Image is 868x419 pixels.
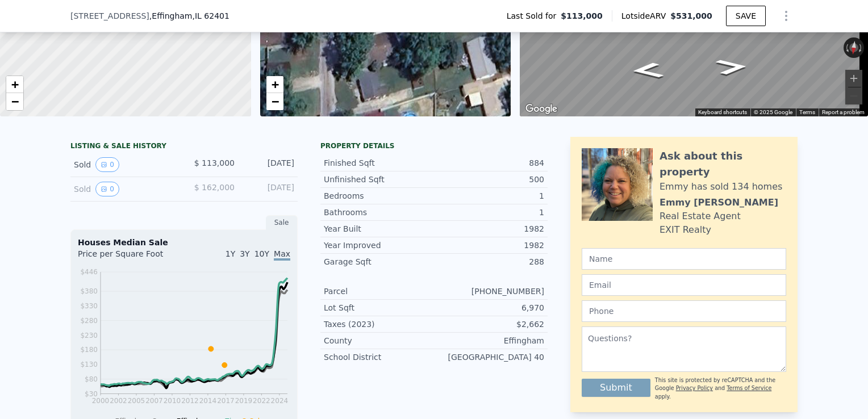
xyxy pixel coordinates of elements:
div: 1982 [434,240,544,251]
span: 1Y [226,249,235,258]
img: Google [523,102,560,116]
path: Go West, E Dogwood Ave [702,55,762,78]
tspan: $330 [80,302,98,310]
button: Zoom in [845,70,862,87]
div: LISTING & SALE HISTORY [70,141,298,153]
div: 500 [434,174,544,185]
tspan: 2024 [271,397,289,405]
a: Zoom out [266,93,283,110]
span: $113,000 [561,10,603,22]
button: Reset the view [848,37,859,58]
div: County [324,335,434,346]
span: Last Sold for [507,10,561,22]
button: Keyboard shortcuts [698,108,747,116]
span: , Effingham [149,10,229,22]
div: 1 [434,190,544,202]
span: $ 162,000 [194,183,235,192]
a: Terms of Service [727,385,771,391]
div: Emmy has sold 134 homes [660,180,782,194]
div: Sold [74,157,175,172]
div: 1982 [434,223,544,234]
div: EXIT Realty [660,223,711,237]
tspan: 2007 [145,397,163,405]
div: Ask about this property [660,148,786,180]
div: This site is protected by reCAPTCHA and the Google and apply. [655,376,786,401]
div: Emmy [PERSON_NAME] [660,196,778,209]
div: Effingham [434,335,544,346]
span: Lotside ARV [621,10,670,22]
input: Email [582,274,786,296]
button: Submit [582,379,650,397]
tspan: 2019 [235,397,253,405]
a: Zoom out [6,93,23,110]
tspan: 2017 [217,397,235,405]
a: Report a problem [822,109,865,115]
div: Garage Sqft [324,256,434,267]
div: [DATE] [244,182,294,196]
tspan: 2014 [199,397,217,405]
div: Year Built [324,223,434,234]
button: Zoom out [845,87,862,104]
input: Phone [582,300,786,322]
button: View historical data [95,157,119,172]
div: [PHONE_NUMBER] [434,286,544,297]
div: School District [324,351,434,363]
tspan: 2005 [128,397,145,405]
span: 3Y [240,249,249,258]
path: Go East, E Dogwood Ave [617,58,677,82]
tspan: $380 [80,287,98,295]
button: Rotate clockwise [858,37,865,58]
span: $531,000 [670,11,712,20]
div: Bedrooms [324,190,434,202]
div: Houses Median Sale [78,237,290,248]
span: 10Y [254,249,269,258]
div: Lot Sqft [324,302,434,313]
div: 1 [434,207,544,218]
div: 884 [434,157,544,169]
button: Rotate counterclockwise [844,37,850,58]
a: Terms (opens in new tab) [799,109,815,115]
tspan: 2022 [253,397,270,405]
tspan: $230 [80,332,98,340]
button: View historical data [95,182,119,196]
div: Sale [266,215,298,230]
div: Price per Square Foot [78,248,184,266]
span: + [271,77,278,91]
tspan: 2000 [92,397,110,405]
a: Zoom in [6,76,23,93]
a: Zoom in [266,76,283,93]
div: Year Improved [324,240,434,251]
tspan: 2012 [181,397,199,405]
span: [STREET_ADDRESS] [70,10,149,22]
tspan: $180 [80,346,98,354]
div: Property details [320,141,548,150]
tspan: 2010 [164,397,181,405]
div: Parcel [324,286,434,297]
tspan: $280 [80,317,98,325]
tspan: 2002 [110,397,127,405]
div: Unfinished Sqft [324,174,434,185]
div: Finished Sqft [324,157,434,169]
span: $ 113,000 [194,158,235,167]
span: − [11,94,19,108]
tspan: $30 [85,390,98,398]
div: [GEOGRAPHIC_DATA] 40 [434,351,544,363]
span: − [271,94,278,108]
div: Taxes (2023) [324,319,434,330]
div: 288 [434,256,544,267]
input: Name [582,248,786,270]
tspan: $80 [85,375,98,383]
a: Privacy Policy [676,385,713,391]
span: , IL 62401 [193,11,229,20]
span: © 2025 Google [754,109,792,115]
button: Show Options [775,5,798,27]
span: + [11,77,19,91]
span: Max [274,249,290,261]
div: Real Estate Agent [660,209,741,223]
a: Open this area in Google Maps (opens a new window) [523,102,560,116]
button: SAVE [726,6,766,26]
div: Sold [74,182,175,196]
div: [DATE] [244,157,294,172]
div: $2,662 [434,319,544,330]
div: Bathrooms [324,207,434,218]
